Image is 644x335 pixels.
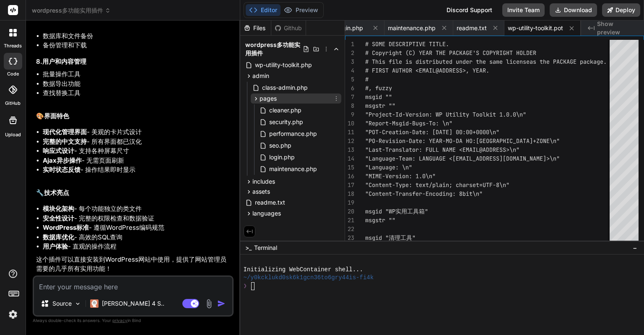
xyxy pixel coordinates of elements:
span: "Project-Id-Version: WP Utility Toolkit 1.0.0\n" [365,111,526,118]
li: 批量操作工具 [43,70,232,79]
span: # [365,75,369,83]
li: - 操作结果即时显示 [43,165,232,175]
span: # SOME DESCRIPTIVE TITLE. [365,40,449,48]
span: >_ [245,244,252,252]
button: Preview [280,4,322,16]
li: - 所有界面都已汉化 [43,137,232,147]
li: - 美观的卡片式设计 [43,127,232,137]
div: 8 [345,101,354,110]
img: settings [6,307,20,322]
span: performance.php [268,129,318,139]
span: "Report-Msgid-Bugs-To: \n" [365,119,452,127]
button: − [631,241,639,254]
li: 查找替换工具 [43,88,232,98]
span: Show preview [597,20,637,36]
span: msgid "WP实用工具箱" [365,208,428,215]
span: ❯ [244,282,248,290]
span: admin [252,72,269,80]
button: Editor [246,4,280,16]
span: # Copyright (C) YEAR THE PACKAGE'S COPYRIGHT HOLDE [365,49,533,57]
strong: 技术亮点 [44,189,69,197]
span: wordpress多功能实用插件 [245,41,303,57]
button: Deploy [602,3,640,17]
span: login.php [338,24,363,32]
label: GitHub [5,100,21,107]
strong: WordPress标准 [43,223,89,231]
li: - 高效的SQL查询 [43,233,232,242]
span: "Content-Transfer-Encoding: 8bit\n" [365,190,483,197]
h3: 8. [36,57,232,67]
li: - 支持各种屏幕尺寸 [43,146,232,156]
li: - 遵循WordPress编码规范 [43,223,232,233]
span: "Language-Team: LANGUAGE <[EMAIL_ADDRESS][DOMAIN_NAME]>\n" [365,155,560,162]
span: class-admin.php [261,83,309,93]
div: 18 [345,190,354,198]
strong: 界面特色 [44,112,69,120]
label: Upload [5,131,21,138]
span: cleaner.php [268,105,302,115]
span: wordpress多功能实用插件 [32,6,111,15]
span: security.php [268,117,304,127]
span: "Language: \n" [365,164,412,171]
span: privacy [112,318,127,323]
div: 22 [345,225,354,234]
p: Source [52,299,72,308]
span: msgid "" [365,93,392,101]
span: languages [252,209,281,218]
div: 4 [345,66,354,75]
strong: 实时状态反馈 [43,166,80,174]
span: R [533,49,536,57]
div: 9 [345,110,354,119]
span: # This file is distributed under the same license [365,58,530,65]
li: - 每个功能独立的类文件 [43,204,232,214]
img: Claude 4 Sonnet [90,299,99,308]
span: includes [252,177,275,186]
li: - 无需页面刷新 [43,156,232,166]
div: 7 [345,93,354,101]
strong: 数据库优化 [43,233,74,241]
div: 15 [345,163,354,172]
div: 3 [345,57,354,66]
p: [PERSON_NAME] 4 S.. [102,299,164,308]
span: "Last-Translator: FULL NAME <EMAIL@ADDRESS>\n" [365,146,519,153]
strong: 用户体验 [43,242,68,250]
div: 5 [345,75,354,84]
div: 19 [345,198,354,207]
strong: 模块化架构 [43,205,74,213]
div: 10 [345,119,354,128]
h2: 🔧 [36,188,232,198]
li: 数据导出功能 [43,79,232,89]
div: 11 [345,128,354,137]
label: threads [4,42,22,49]
div: 2 [345,49,354,57]
p: 这个插件可以直接安装到WordPress网站中使用，提供了网站管理员需要的几乎所有实用功能！ [36,255,232,274]
span: as the PACKAGE package. [530,58,607,65]
li: 备份管理和下载 [43,41,232,50]
span: seo.php [268,140,292,151]
strong: 响应式设计 [43,147,74,155]
span: − [633,244,637,252]
img: icon [217,299,226,308]
li: - 直观的操作流程 [43,242,232,252]
li: 数据库和文件备份 [43,31,232,41]
div: 1 [345,40,354,49]
img: attachment [204,299,214,309]
span: assets [252,187,270,196]
div: Github [271,24,306,32]
div: Discord Support [441,3,497,17]
label: code [7,70,19,78]
span: ~/y0kcklukd0sk6k1gcn36to6gry44is-fi4k [244,274,374,282]
span: readme.txt [254,197,286,208]
div: 6 [345,84,354,93]
div: 21 [345,216,354,225]
button: Invite Team [502,3,545,17]
span: "Content-Type: text/plain; charset=UTF-8\n" [365,181,509,189]
strong: 用户和内容管理 [42,57,86,65]
p: Always double-check its answers. Your in Bind [33,317,234,325]
li: - 完整的权限检查和数据验证 [43,214,232,223]
span: pages [260,94,277,103]
div: 23 [345,234,354,242]
div: 14 [345,154,354,163]
h2: 🎨 [36,112,232,121]
div: Files [240,24,271,32]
